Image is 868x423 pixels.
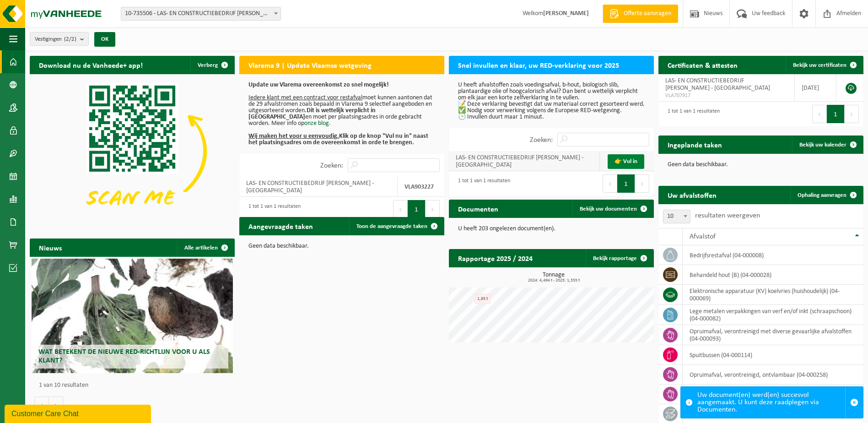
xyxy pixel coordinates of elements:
p: 1 van 10 resultaten [39,382,230,389]
span: Bekijk uw kalender [799,142,846,148]
button: OK [94,32,115,47]
div: 1 tot 1 van 1 resultaten [663,104,720,124]
h2: Ingeplande taken [658,136,731,153]
a: Wat betekent de nieuwe RED-richtlijn voor u als klant? [32,259,232,373]
span: 10-735506 - LAS- EN CONSTRUCTIEBEDRIJF IVENS - ANTWERPEN [121,7,280,20]
label: Zoeken: [320,162,343,169]
a: Alle artikelen [177,239,234,257]
b: Update uw Vlarema overeenkomst zo snel mogelijk! [248,81,389,88]
button: Vestigingen(2/2) [30,32,89,46]
img: Download de VHEPlus App [30,74,235,228]
a: Bekijk rapportage [586,249,653,267]
span: Offerte aanvragen [621,9,674,18]
span: LAS- EN CONSTRUCTIEBEDRIJF [PERSON_NAME] - [GEOGRAPHIC_DATA] [665,77,770,92]
label: resultaten weergeven [695,212,760,219]
td: opruimafval, verontreinigd met diverse gevaarlijke afvalstoffen (04-000093) [683,325,863,345]
b: Dit is wettelijk verplicht in [GEOGRAPHIC_DATA] [248,107,376,120]
span: Toon de aangevraagde taken [356,223,427,229]
button: Previous [812,105,827,123]
td: elektronische apparatuur (KV) koelvries (huishoudelijk) (04-000069) [683,285,863,305]
a: Bekijk uw kalender [792,136,863,154]
button: Next [635,174,649,193]
strong: VLA903227 [404,184,434,190]
a: Ophaling aanvragen [790,186,863,204]
a: Bekijk uw documenten [572,200,653,218]
a: onze blog. [304,120,331,127]
td: opruimafval, verontreinigd, ontvlambaar (04-000258) [683,365,863,385]
count: (2/2) [64,36,76,42]
h2: Rapportage 2025 / 2024 [449,249,542,267]
span: Bekijk uw documenten [580,206,637,212]
button: Verberg [190,56,234,74]
a: 👉 Vul in [608,154,644,169]
button: Previous [603,174,617,193]
h2: Certificaten & attesten [658,56,747,74]
b: Klik op de knop "Vul nu in" naast het plaatsingsadres om de overeenkomst in orde te brengen. [248,133,428,146]
span: Afvalstof [690,233,716,240]
iframe: chat widget [5,403,153,423]
u: Wij maken het voor u eenvoudig. [248,133,339,140]
div: Uw document(en) werd(en) succesvol aangemaakt. U kunt deze raadplegen via Documenten. [697,387,845,418]
span: Bekijk uw certificaten [793,62,846,68]
h2: Vlarema 9 | Update Vlaamse wetgeving [239,56,381,74]
p: U heeft 203 ongelezen document(en). [458,226,645,232]
td: [DATE] [795,74,836,102]
span: Vestigingen [35,33,76,46]
p: Geen data beschikbaar. [668,162,854,168]
div: 1 tot 1 van 1 resultaten [244,199,301,219]
h2: Download nu de Vanheede+ app! [30,56,152,74]
strong: [PERSON_NAME] [543,10,589,17]
div: 1 tot 1 van 1 resultaten [453,174,510,194]
span: 2024: 4,494 t - 2025: 1,555 t [453,278,654,283]
span: 10 [663,210,690,223]
span: VLA707917 [665,92,787,99]
button: Volgende [49,396,63,415]
span: Ophaling aanvragen [798,192,846,198]
button: Previous [393,200,408,218]
h2: Snel invullen en klaar, uw RED-verklaring voor 2025 [449,56,628,74]
span: 10 [663,210,690,223]
button: Next [426,200,440,218]
button: Vorige [34,396,49,415]
td: LAS- EN CONSTRUCTIEBEDRIJF [PERSON_NAME] - [GEOGRAPHIC_DATA] [449,151,600,171]
td: spuitbussen (04-000114) [683,345,863,365]
a: Offerte aanvragen [603,5,678,23]
p: moet kunnen aantonen dat de 29 afvalstromen zoals bepaald in Vlarema 9 selectief aangeboden en ui... [248,82,435,146]
span: Wat betekent de nieuwe RED-richtlijn voor u als klant? [38,348,210,364]
td: lege metalen verpakkingen van verf en/of inkt (schraapschoon) (04-000082) [683,305,863,325]
td: LAS- EN CONSTRUCTIEBEDRIJF [PERSON_NAME] - [GEOGRAPHIC_DATA] [239,177,398,197]
button: Next [845,105,859,123]
button: 1 [827,105,845,123]
span: 10-735506 - LAS- EN CONSTRUCTIEBEDRIJF IVENS - ANTWERPEN [121,7,281,21]
h2: Uw afvalstoffen [658,186,726,204]
a: Toon de aangevraagde taken [349,217,443,235]
button: 1 [408,200,426,218]
button: 1 [617,174,635,193]
u: Iedere klant met een contract voor restafval [248,94,362,101]
h2: Nieuws [30,239,71,256]
label: Zoeken: [530,136,553,144]
td: bedrijfsrestafval (04-000008) [683,245,863,265]
td: opruimafval, verontreinigd met zware metalen (04-000266) [683,385,863,404]
div: 1,85 t [474,294,491,304]
h3: Tonnage [453,272,654,283]
span: Verberg [198,62,218,68]
p: Geen data beschikbaar. [248,243,435,249]
td: behandeld hout (B) (04-000028) [683,265,863,285]
a: Bekijk uw certificaten [786,56,863,74]
p: U heeft afvalstoffen zoals voedingsafval, b-hout, biologisch slib, plantaardige olie of hoogcalor... [458,82,645,120]
h2: Aangevraagde taken [239,217,322,235]
h2: Documenten [449,200,507,217]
